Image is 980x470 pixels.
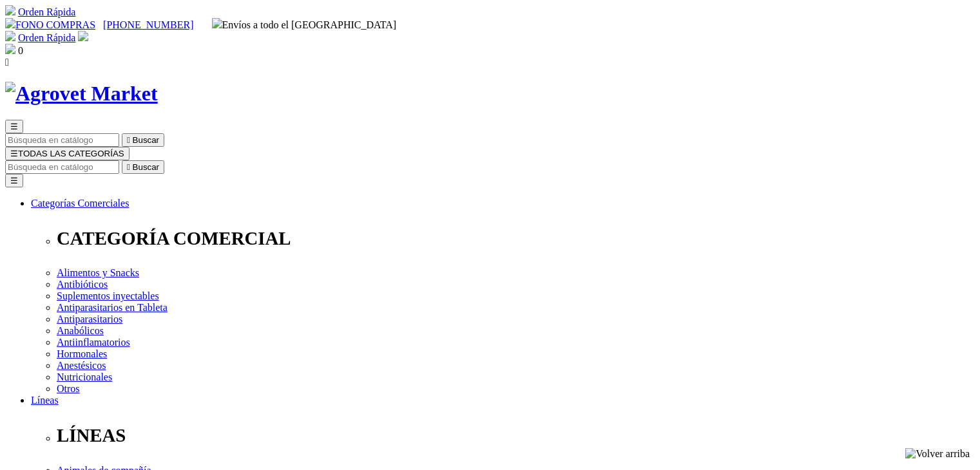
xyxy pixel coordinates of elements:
button: ☰ [5,174,23,187]
a: Categorías Comerciales [31,198,129,209]
a: Anabólicos [57,325,104,336]
button:  Buscar [122,133,164,147]
a: Antiinflamatorios [57,337,130,348]
a: Líneas [31,395,59,406]
button: ☰TODAS LAS CATEGORÍAS [5,147,130,160]
a: Otros [57,383,80,394]
img: phone.svg [5,18,15,28]
img: Agrovet Market [5,82,158,106]
a: Hormonales [57,348,107,359]
input: Buscar [5,133,119,147]
span: Envíos a todo el [GEOGRAPHIC_DATA] [212,19,397,30]
img: user.svg [78,31,88,41]
i:  [5,57,9,68]
a: Acceda a su cuenta de cliente [78,32,88,43]
img: delivery-truck.svg [212,18,222,28]
i:  [127,162,130,172]
a: Nutricionales [57,371,112,382]
a: Antiparasitarios en Tableta [57,302,168,313]
a: Anestésicos [57,360,106,371]
p: LÍNEAS [57,425,975,446]
img: shopping-cart.svg [5,31,15,41]
button:  Buscar [122,160,164,174]
img: shopping-cart.svg [5,5,15,15]
span: Buscar [133,162,159,172]
a: Orden Rápida [18,6,75,17]
img: shopping-bag.svg [5,44,15,54]
span: 0 [18,45,23,56]
a: Orden Rápida [18,32,75,43]
img: Volver arriba [905,448,970,460]
p: CATEGORÍA COMERCIAL [57,228,975,249]
i:  [127,135,130,145]
a: FONO COMPRAS [5,19,95,30]
a: Alimentos y Snacks [57,267,139,278]
a: Antiparasitarios [57,314,122,324]
a: [PHONE_NUMBER] [103,19,193,30]
span: ☰ [10,122,18,131]
span: Buscar [133,135,159,145]
input: Buscar [5,160,119,174]
span: ☰ [10,149,18,158]
a: Antibióticos [57,279,108,290]
button: ☰ [5,120,23,133]
a: Suplementos inyectables [57,290,159,301]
